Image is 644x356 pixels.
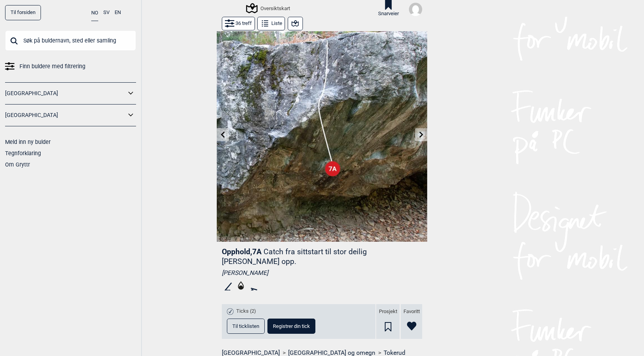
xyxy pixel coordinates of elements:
span: Finn buldere med filtrering [19,61,85,72]
a: [GEOGRAPHIC_DATA] [5,110,126,121]
a: Til forsiden [5,5,41,20]
button: Liste [257,17,285,30]
div: Prosjekt [376,304,400,339]
span: Til ticklisten [232,324,259,329]
span: Opphold , 7A [222,247,262,256]
button: EN [115,5,121,20]
a: [GEOGRAPHIC_DATA] [5,88,126,99]
span: Favoritt [403,308,420,315]
div: Oversiktskart [247,4,290,13]
img: Opphold 190425 [217,31,427,242]
a: Tegnforklaring [5,150,41,156]
div: [PERSON_NAME] [222,269,422,277]
button: Registrer din tick [267,319,315,334]
span: Registrer din tick [273,324,310,329]
button: NO [91,5,98,21]
button: Til ticklisten [227,319,265,334]
a: Meld inn ny bulder [5,139,51,145]
input: Søk på buldernavn, sted eller samling [5,30,136,51]
button: SV [103,5,110,20]
button: 36 treff [222,17,255,30]
a: Om Gryttr [5,161,30,168]
img: User fallback1 [409,3,422,16]
a: Finn buldere med filtrering [5,61,136,72]
span: Ticks (2) [236,308,256,315]
p: Catch fra sittstart til stor deilig [PERSON_NAME] opp. [222,247,367,266]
